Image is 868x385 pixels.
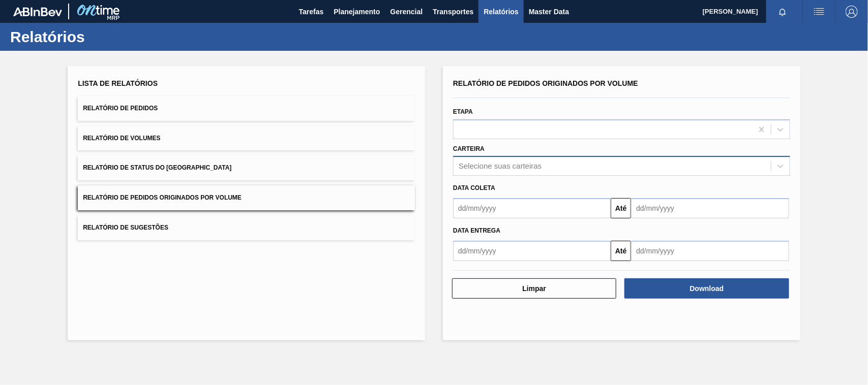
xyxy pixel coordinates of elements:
span: Gerencial [391,6,423,18]
span: Data entrega [453,227,500,234]
span: Relatório de Pedidos [83,105,158,112]
div: Selecione suas carteiras [459,162,542,171]
span: Tarefas [299,6,324,18]
h1: Relatórios [10,31,191,43]
span: Relatório de Pedidos Originados por Volume [453,79,638,87]
button: Até [611,241,631,261]
span: Master Data [529,6,569,18]
span: Relatório de Volumes [83,135,160,142]
img: userActions [813,6,825,18]
input: dd/mm/yyyy [631,198,789,218]
span: Relatórios [484,6,518,18]
button: Relatório de Pedidos [78,96,415,121]
img: TNhmsLtSVTkK8tSr43FrP2fwEKptu5GPRR3wAAAABJRU5ErkJggg== [13,7,62,16]
button: Relatório de Pedidos Originados por Volume [78,185,415,210]
span: Lista de Relatórios [78,79,158,87]
button: Limpar [452,278,616,299]
span: Planejamento [334,6,380,18]
button: Relatório de Sugestões [78,215,415,240]
label: Etapa [453,108,473,115]
input: dd/mm/yyyy [453,241,611,261]
span: Relatório de Sugestões [83,224,168,231]
button: Notificações [766,5,799,19]
button: Até [611,198,631,218]
span: Relatório de Status do [GEOGRAPHIC_DATA] [83,164,231,171]
input: dd/mm/yyyy [453,198,611,218]
button: Relatório de Status do [GEOGRAPHIC_DATA] [78,155,415,180]
label: Carteira [453,145,485,152]
img: Logout [846,6,858,18]
span: Data coleta [453,184,495,191]
span: Transportes [433,6,473,18]
span: Relatório de Pedidos Originados por Volume [83,194,242,201]
input: dd/mm/yyyy [631,241,789,261]
button: Download [624,278,789,299]
button: Relatório de Volumes [78,126,415,151]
